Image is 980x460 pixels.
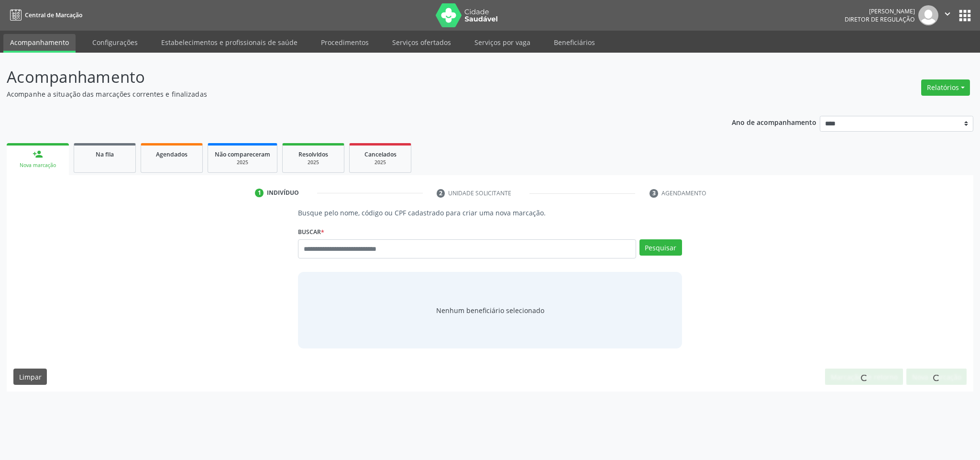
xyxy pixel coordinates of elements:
a: Serviços ofertados [385,34,458,51]
div: 2025 [215,159,270,166]
a: Beneficiários [547,34,602,51]
span: Central de Marcação [25,11,82,19]
label: Buscar [298,224,324,239]
button:  [938,5,957,25]
div: Indivíduo [267,189,299,197]
div: 1 [255,189,264,197]
i:  [942,9,953,19]
span: Cancelados [364,150,396,158]
button: apps [957,7,973,24]
span: Nenhum beneficiário selecionado [436,305,544,315]
p: Ano de acompanhamento [732,116,816,128]
a: Procedimentos [314,34,375,51]
span: Resolvidos [298,150,328,158]
a: Configurações [86,34,144,51]
div: 2025 [289,159,337,166]
img: img [918,5,938,25]
div: 2025 [356,159,404,166]
p: Busque pelo nome, código ou CPF cadastrado para criar uma nova marcação. [298,208,682,218]
span: Diretor de regulação [845,15,915,23]
button: Pesquisar [639,239,682,256]
button: Relatórios [921,79,970,96]
button: Limpar [13,369,47,385]
div: Nova marcação [13,162,62,169]
a: Central de Marcação [7,7,82,23]
a: Estabelecimentos e profissionais de saúde [154,34,304,51]
div: person_add [33,149,43,159]
a: Serviços por vaga [468,34,537,51]
div: [PERSON_NAME] [845,7,915,15]
span: Não compareceram [215,150,270,158]
p: Acompanhamento [7,65,683,89]
span: Na fila [96,150,114,158]
span: Agendados [156,150,187,158]
a: Acompanhamento [3,34,76,53]
p: Acompanhe a situação das marcações correntes e finalizadas [7,89,683,99]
